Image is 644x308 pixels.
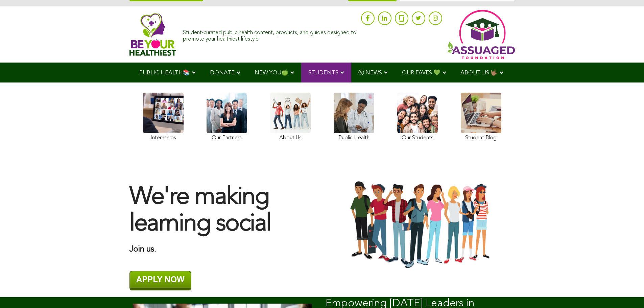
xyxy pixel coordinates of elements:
h1: We're making learning social [129,184,315,238]
span: STUDENTS [308,70,338,76]
img: Assuaged [129,13,176,56]
img: APPLY NOW [129,271,191,290]
span: NEW YOU🍏 [255,70,288,76]
span: Ⓥ NEWS [358,70,382,76]
img: Group-Of-Students-Assuaged [329,180,515,270]
span: OUR FAVES 💚 [402,70,440,76]
div: Navigation Menu [129,63,515,82]
iframe: Chat Widget [610,276,644,308]
div: Student-curated public health content, products, and guides designed to promote your healthiest l... [183,26,357,43]
span: ABOUT US 🤟🏽 [460,70,498,76]
span: PUBLIC HEALTH📚 [139,70,190,76]
img: Assuaged App [447,10,515,59]
span: DONATE [210,70,235,76]
strong: Join us. [129,245,156,254]
img: glassdoor [399,15,404,22]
